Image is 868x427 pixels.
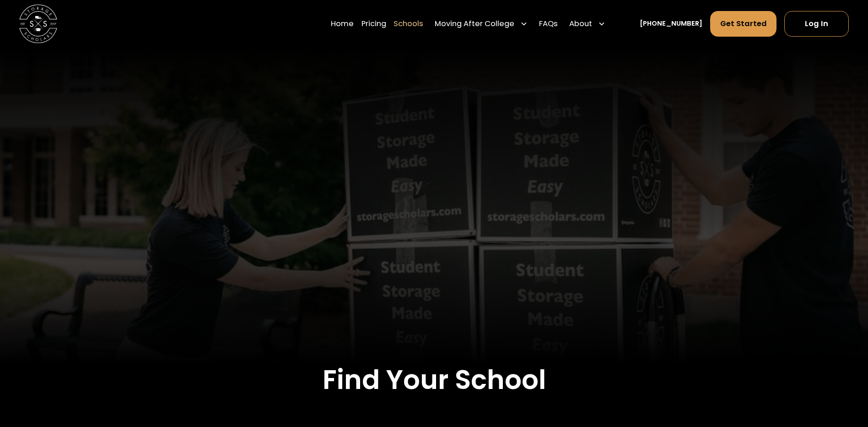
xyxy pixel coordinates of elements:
a: [PHONE_NUMBER] [640,19,702,29]
div: Moving After College [431,11,532,37]
div: Moving After College [435,18,514,30]
a: Home [331,11,354,37]
a: Schools [394,11,423,37]
div: About [566,11,609,37]
img: Storage Scholars main logo [19,5,57,43]
h2: Find Your School [92,364,776,396]
a: Log In [784,11,849,37]
a: Get Started [710,11,777,37]
div: About [569,18,592,30]
a: FAQs [539,11,558,37]
a: Pricing [361,11,386,37]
